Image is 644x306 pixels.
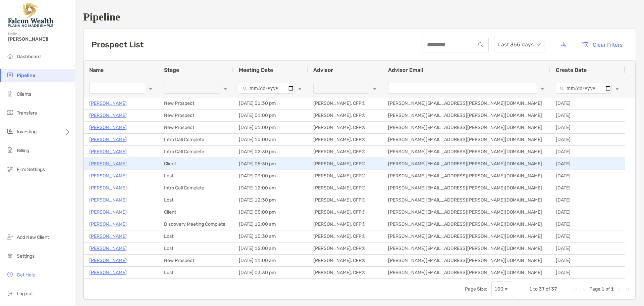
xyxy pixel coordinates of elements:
[233,158,308,170] div: [DATE] 05:30 pm
[92,40,144,49] h3: Prospect List
[6,270,14,278] img: get-help icon
[465,286,487,292] div: Page Size:
[89,232,127,241] p: [PERSON_NAME]
[6,165,14,173] img: firm-settings icon
[89,123,127,132] a: [PERSON_NAME]
[6,252,14,260] img: settings icon
[233,243,308,254] div: [DATE] 12:00 am
[17,129,37,135] span: Investing
[89,244,127,253] a: [PERSON_NAME]
[89,268,127,277] a: [PERSON_NAME]
[8,3,55,27] img: Falcon Wealth Planning Logo
[148,86,153,91] button: Open Filter Menu
[17,253,35,259] span: Settings
[539,286,545,292] span: 37
[551,286,557,292] span: 37
[17,91,31,97] span: Clients
[233,255,308,266] div: [DATE] 11:00 am
[159,182,233,194] div: Intro Call Complete
[383,110,550,121] div: [PERSON_NAME][EMAIL_ADDRESS][PERSON_NAME][DOMAIN_NAME]
[540,86,545,91] button: Open Filter Menu
[89,147,127,156] a: [PERSON_NAME]
[383,170,550,182] div: [PERSON_NAME][EMAIL_ADDRESS][PERSON_NAME][DOMAIN_NAME]
[17,110,37,116] span: Transfers
[233,146,308,158] div: [DATE] 02:30 pm
[550,243,625,254] div: [DATE]
[89,99,127,107] a: [PERSON_NAME]
[233,194,308,206] div: [DATE] 12:30 pm
[383,267,550,278] div: [PERSON_NAME][EMAIL_ADDRESS][PERSON_NAME][DOMAIN_NAME]
[383,194,550,206] div: [PERSON_NAME][EMAIL_ADDRESS][PERSON_NAME][DOMAIN_NAME]
[89,256,127,265] a: [PERSON_NAME]
[159,158,233,170] div: Client
[581,287,587,292] div: Previous Page
[550,218,625,230] div: [DATE]
[550,170,625,182] div: [DATE]
[89,172,127,180] a: [PERSON_NAME]
[573,287,579,292] div: First Page
[159,230,233,242] div: Lost
[159,267,233,278] div: Lost
[233,134,308,145] div: [DATE] 10:00 am
[8,36,71,42] span: [PERSON_NAME]!
[550,110,625,121] div: [DATE]
[159,170,233,182] div: Lost
[17,272,35,278] span: Get Help
[6,108,14,117] img: transfers icon
[17,167,45,172] span: Firm Settings
[159,206,233,218] div: Client
[556,67,587,73] span: Create Date
[89,111,127,120] a: [PERSON_NAME]
[308,194,383,206] div: [PERSON_NAME], CFP®
[17,234,49,240] span: Add New Client
[308,110,383,121] div: [PERSON_NAME], CFP®
[308,146,383,158] div: [PERSON_NAME], CFP®
[308,158,383,170] div: [PERSON_NAME], CFP®
[83,11,636,23] h1: Pipeline
[614,86,620,91] button: Open Filter Menu
[601,286,604,292] span: 1
[89,67,104,73] span: Name
[625,287,630,292] div: Last Page
[89,208,127,216] a: [PERSON_NAME]
[589,286,600,292] span: Page
[6,127,14,135] img: investing icon
[491,281,513,297] div: Page Size
[308,255,383,266] div: [PERSON_NAME], CFP®
[233,170,308,182] div: [DATE] 03:00 pm
[550,194,625,206] div: [DATE]
[308,218,383,230] div: [PERSON_NAME], CFP®
[611,286,614,292] span: 1
[89,184,127,192] a: [PERSON_NAME]
[383,243,550,254] div: [PERSON_NAME][EMAIL_ADDRESS][PERSON_NAME][DOMAIN_NAME]
[89,196,127,204] a: [PERSON_NAME]
[383,134,550,145] div: [PERSON_NAME][EMAIL_ADDRESS][PERSON_NAME][DOMAIN_NAME]
[550,97,625,109] div: [DATE]
[159,255,233,266] div: New Prospect
[17,148,29,154] span: Billing
[17,73,35,78] span: Pipeline
[233,206,308,218] div: [DATE] 05:00 pm
[388,67,423,73] span: Advisor Email
[546,286,550,292] span: of
[550,158,625,170] div: [DATE]
[89,160,127,168] p: [PERSON_NAME]
[383,122,550,133] div: [PERSON_NAME][EMAIL_ADDRESS][PERSON_NAME][DOMAIN_NAME]
[89,135,127,144] p: [PERSON_NAME]
[6,146,14,154] img: billing icon
[233,110,308,121] div: [DATE] 01:00 pm
[383,255,550,266] div: [PERSON_NAME][EMAIL_ADDRESS][PERSON_NAME][DOMAIN_NAME]
[383,182,550,194] div: [PERSON_NAME][EMAIL_ADDRESS][PERSON_NAME][DOMAIN_NAME]
[383,230,550,242] div: [PERSON_NAME][EMAIL_ADDRESS][PERSON_NAME][DOMAIN_NAME]
[313,67,333,73] span: Advisor
[233,122,308,133] div: [DATE] 01:00 pm
[550,182,625,194] div: [DATE]
[89,220,127,228] a: [PERSON_NAME]
[164,67,179,73] span: Stage
[498,37,540,52] span: Last 365 days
